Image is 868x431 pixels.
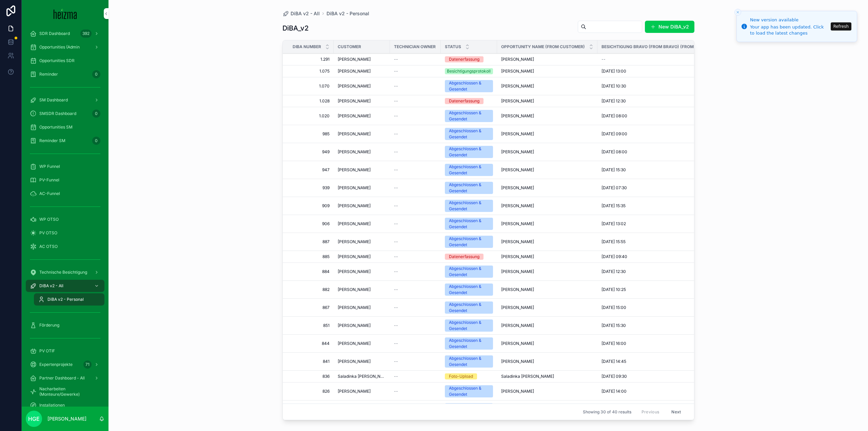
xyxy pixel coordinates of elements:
a: -- [601,57,728,62]
a: SMSDR Dashboard0 [26,107,104,120]
span: [DATE] 07:30 [601,185,627,191]
span: DiBA v2 - All [291,10,320,17]
a: -- [394,203,437,209]
span: [PERSON_NAME] [338,359,371,364]
span: [PERSON_NAME] [501,83,534,89]
a: [DATE] 10:30 [601,83,728,89]
a: Abgeschlossen & Gesendet [445,218,493,230]
span: [PERSON_NAME] [501,113,534,119]
span: [PERSON_NAME] [338,269,371,274]
a: Abgeschlossen & Gesendet [445,164,493,176]
a: DiBA v2 - Personal [34,293,104,306]
a: [PERSON_NAME] [501,239,593,244]
span: -- [394,323,398,328]
span: Saladinka [PERSON_NAME] [501,374,554,379]
span: [DATE] 13:02 [601,221,626,227]
span: -- [394,98,398,104]
span: [PERSON_NAME] [501,68,534,74]
span: [DATE] 09:30 [601,374,627,379]
a: [PERSON_NAME] [338,68,386,74]
span: [DATE] 15:55 [601,239,626,244]
div: Abgeschlossen & Gesendet [449,355,489,368]
span: [DATE] 08:00 [601,113,627,119]
div: Abgeschlossen & Gesendet [449,236,489,248]
span: [DATE] 08:00 [601,149,627,155]
span: 887 [291,239,330,244]
span: Expertenprojekte [39,362,73,367]
a: -- [394,239,437,244]
a: Technische Besichtigung [26,266,104,278]
a: [PERSON_NAME] [338,57,386,62]
a: -- [394,269,437,274]
span: Reminder [39,72,58,77]
a: [DATE] 15:55 [601,239,728,244]
span: [PERSON_NAME] [338,83,371,89]
a: [DATE] 08:00 [601,149,728,155]
a: Saladinka [PERSON_NAME] [338,374,386,379]
span: -- [394,149,398,155]
span: [PERSON_NAME] [338,57,371,62]
a: -- [394,359,437,364]
a: -- [394,131,437,137]
span: [DATE] 15:00 [601,305,626,310]
a: -- [394,167,437,173]
a: Abgeschlossen & Gesendet [445,128,493,140]
a: [PERSON_NAME] [501,359,593,364]
a: Abgeschlossen & Gesendet [445,283,493,296]
span: 867 [291,305,330,310]
span: 841 [291,359,330,364]
div: 0 [92,110,100,118]
a: [PERSON_NAME] [338,167,386,173]
span: [DATE] 09:00 [601,131,627,137]
a: [PERSON_NAME] [338,203,386,209]
a: [PERSON_NAME] [338,269,386,274]
a: DiBA v2 - All [282,10,320,17]
a: 939 [291,185,330,191]
span: [PERSON_NAME] [338,341,371,346]
a: Reminder SM0 [26,135,104,147]
a: Abgeschlossen & Gesendet [445,266,493,278]
span: -- [394,167,398,173]
span: [DATE] 16:00 [601,341,626,346]
a: Opportunities SM [26,121,104,133]
span: -- [394,221,398,227]
a: -- [394,113,437,119]
a: Reminder0 [26,68,104,80]
span: [DATE] 10:25 [601,287,626,292]
a: [PERSON_NAME] [501,323,593,328]
span: -- [394,374,398,379]
span: SDR Dashboard [39,31,70,36]
span: WP OTSO [39,217,59,222]
span: Opportunities SM [39,124,73,130]
span: -- [394,254,398,259]
a: -- [394,341,437,346]
div: Datenerfassung [449,56,479,62]
div: Abgeschlossen & Gesendet [449,218,489,230]
span: -- [394,57,398,62]
span: -- [394,341,398,346]
a: [PERSON_NAME] [338,305,386,310]
a: New DiBA_v2 [645,21,694,33]
a: AC OTSO [26,240,104,253]
span: [PERSON_NAME] [338,239,371,244]
a: [PERSON_NAME] [501,167,593,173]
div: Abgeschlossen & Gesendet [449,301,489,314]
span: [DATE] 15:30 [601,167,626,173]
a: [DATE] 16:00 [601,341,728,346]
div: 392 [80,30,92,38]
a: PV OTSO [26,227,104,239]
a: WP OTSO [26,213,104,226]
a: Datenerfassung [445,254,493,260]
span: [PERSON_NAME] [501,57,534,62]
a: [PERSON_NAME] [501,149,593,155]
span: -- [394,287,398,292]
a: AC-Funnel [26,188,104,200]
span: 851 [291,323,330,328]
span: [PERSON_NAME] [501,341,534,346]
span: [DATE] 12:30 [601,269,626,274]
div: scrollable content [22,27,108,407]
span: -- [601,57,606,62]
span: 1.020 [291,113,330,119]
a: DiBA v2 - All [26,280,104,292]
span: [PERSON_NAME] [338,254,371,259]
